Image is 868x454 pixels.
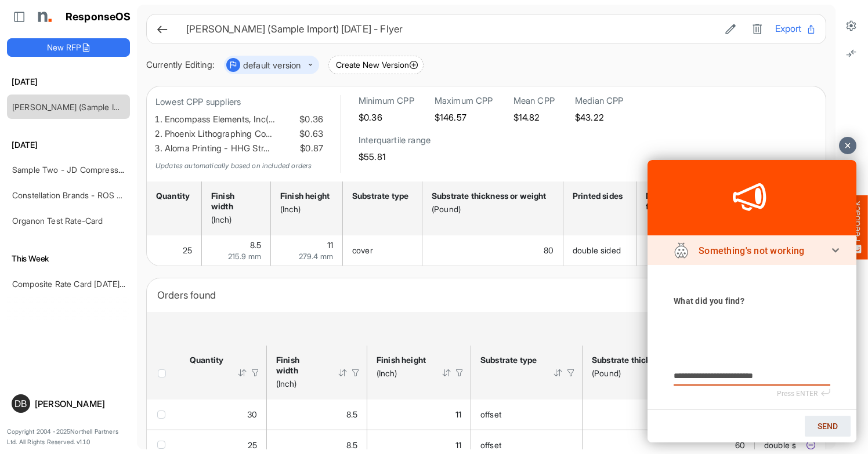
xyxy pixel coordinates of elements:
li: Phoenix Lithographing Co… [165,127,323,141]
h6: Interquartile range [359,135,431,146]
span: 11 [455,440,461,450]
h5: $43.22 [575,112,624,122]
span: 11 [327,240,333,250]
span: $0.63 [297,127,323,141]
h5: $14.82 [513,112,555,122]
a: Constellation Brands - ROS prices [12,190,139,200]
h5: $55.81 [359,152,431,162]
li: Encompass Elements, Inc(… [165,112,323,127]
p: Copyright 2004 - 2025 Northell Partners Ltd. All Rights Reserved. v 1.1.0 [7,427,130,447]
button: Delete [748,21,766,37]
td: 30 is template cell Column Header httpsnorthellcomontologiesmapping-rulesorderhasquantity [180,399,267,430]
h5: $146.57 [435,112,493,122]
a: Organon Test Rate-Card [12,216,103,226]
span: $0.36 [297,112,323,127]
td: 60 is template cell Column Header httpsnorthellcomontologiesmapping-rulesmaterialhasmaterialthick... [583,399,755,430]
div: Substrate type [480,355,538,365]
h6: [DATE] [7,75,130,88]
span: 11 [455,409,461,419]
span: cover [352,245,373,255]
p: Lowest CPP suppliers [155,95,323,110]
span: 25 [248,440,257,450]
span: 215.9 mm [228,252,261,261]
a: Composite Rate Card [DATE]_smaller [12,279,150,289]
div: Substrate thickness or weight [432,191,550,201]
iframe: Feedback Widget [648,160,856,442]
div: Filter Icon [350,368,361,378]
td: cover is template cell Column Header httpsnorthellcomontologiesmapping-rulesmaterialhassubstratem... [343,235,422,266]
div: Quantity [190,355,222,365]
td: 8.5 is template cell Column Header httpsnorthellcomontologiesmapping-rulesmeasurementhasfinishsiz... [202,235,271,266]
span: 80 [544,245,554,255]
div: Orders found [157,287,722,303]
a: [PERSON_NAME] (Sample Import) [DATE] - Flyer [12,102,193,112]
div: Substrate type [352,191,409,201]
span: $0.87 [298,141,323,156]
div: (Inch) [211,215,258,225]
div: Filter Icon [454,368,465,378]
span: 8.5 [346,440,357,450]
button: Create New Version [328,56,424,74]
td: checkbox [147,399,180,430]
div: Filter Icon [566,368,576,378]
h6: Maximum CPP [435,95,493,107]
div: (Inch) [276,379,323,389]
div: Printed sides [573,191,623,201]
h6: Minimum CPP [359,95,414,107]
div: Currently Editing: [146,58,215,72]
li: Aloma Printing - HHG Str… [165,141,323,156]
h6: Mean CPP [513,95,555,107]
div: Filter Icon [250,368,261,378]
div: (Pound) [432,204,550,215]
img: Northell [32,5,55,28]
h6: [DATE] [7,139,130,151]
td: 80 is template cell Column Header httpsnorthellcomontologiesmapping-rulesmaterialhasmaterialthick... [422,235,563,266]
div: Quantity [156,191,189,201]
td: double sided is template cell Column Header httpsnorthellcomontologiesmapping-rulesmanufacturingh... [563,235,636,266]
span: double sided [573,245,621,255]
h6: [PERSON_NAME] (Sample Import) [DATE] - Flyer [186,24,713,34]
div: (Inch) [280,204,330,215]
button: Edit [722,21,739,37]
td: 8.5 is template cell Column Header httpsnorthellcomontologiesmapping-rulesmeasurementhasfinishsiz... [267,399,367,430]
h6: Median CPP [575,95,624,107]
a: Sample Two - JD Compressed 2 [12,165,135,175]
span: DB [15,399,27,408]
td: 11 is template cell Column Header httpsnorthellcomontologiesmapping-rulesmeasurementhasfinishsize... [367,399,471,430]
h1: ResponseOS [66,11,131,23]
span: 30 [247,409,257,419]
button: New RFP [7,38,130,57]
span: 8.5 [346,409,357,419]
td: offset is template cell Column Header httpsnorthellcomontologiesmapping-rulesmaterialhassubstrate... [471,399,583,430]
span: 25 [183,245,192,255]
div: Finish height [280,191,330,201]
div: Finish width [276,355,323,376]
span: offset [480,409,501,419]
button: Export [775,21,816,37]
h6: This Week [7,252,130,265]
div: (Pound) [592,368,710,379]
div: (Inch) [377,368,426,379]
span: offset [480,440,501,450]
span: 8.5 [250,240,261,250]
div: Substrate thickness or weight [592,355,710,365]
span: 279.4 mm [299,252,333,261]
th: Header checkbox [147,346,180,399]
td: 25 is template cell Column Header httpsnorthellcomontologiesmapping-rulesorderhasquantity [147,235,202,266]
div: [PERSON_NAME] [35,399,125,408]
td: 11 is template cell Column Header httpsnorthellcomontologiesmapping-rulesmeasurementhasfinishsize... [271,235,343,266]
em: Updates automatically based on included orders [155,161,312,170]
h5: $0.36 [359,112,414,122]
div: Finish width [211,191,258,212]
div: Finish height [377,355,426,365]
